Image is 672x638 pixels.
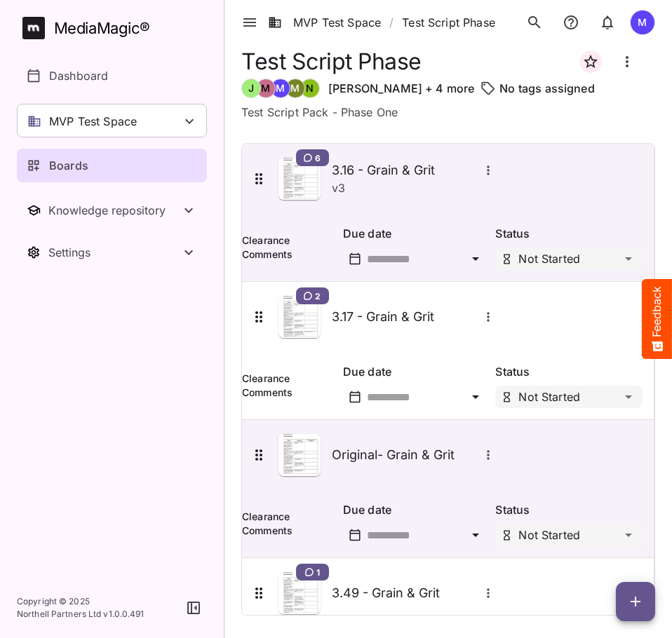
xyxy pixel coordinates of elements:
[479,308,497,326] button: More options for 3.17 - Grain & Grit
[315,290,321,301] span: 2
[332,447,479,463] h5: Original- Grain & Grit
[518,253,580,264] p: Not Started
[22,17,207,39] a: MediaMagic®
[495,225,643,242] p: Status
[17,194,207,227] nav: Knowledge repository
[343,225,490,242] p: Due date
[495,363,643,380] p: Status
[479,446,497,464] button: More options for Original- Grain & Grit
[610,45,644,79] button: Board more options
[495,501,643,518] p: Status
[332,162,479,179] h5: 3.16 - Grain & Grit
[285,79,305,98] div: M
[271,79,290,98] div: M
[17,608,145,620] p: Northell Partners Ltd v 1.0.0.491
[49,157,88,174] p: Boards
[499,80,594,97] p: No tags assigned
[328,80,474,97] p: [PERSON_NAME] + 4 more
[479,161,497,179] button: More options for 3.16 - Grain & Grit
[17,149,207,182] a: Boards
[557,8,585,36] button: notifications
[332,179,345,196] p: v 3
[256,79,276,98] div: M
[300,79,320,98] div: N
[316,566,320,578] span: 1
[518,391,580,402] p: Not Started
[48,245,180,259] div: Settings
[17,595,145,608] p: Copyright © 2025
[278,158,321,200] img: Asset Thumbnail
[315,152,321,163] span: 6
[343,501,490,518] p: Due date
[17,194,207,227] button: Toggle Knowledge repository
[332,585,479,602] h5: 3.49 - Grain & Grit
[17,236,207,269] button: Toggle Settings
[642,279,672,359] button: Feedback
[630,10,655,35] div: M
[278,296,321,338] img: Asset Thumbnail
[593,8,621,36] button: notifications
[17,236,207,269] nav: Settings
[278,434,321,476] img: Asset Thumbnail
[278,572,321,614] img: Asset Thumbnail
[389,14,394,31] span: /
[480,80,497,97] img: tag-outline.svg
[49,67,108,84] p: Dashboard
[479,584,497,602] button: More options for 3.49 - Grain & Grit
[518,529,580,541] p: Not Started
[48,203,180,217] div: Knowledge repository
[241,104,655,121] p: Test Script Pack - Phase One
[332,308,479,325] h5: 3.17 - Grain & Grit
[241,79,261,98] div: J
[241,48,422,74] h1: Test Script Phase
[54,17,150,40] div: MediaMagic ®
[343,363,490,380] p: Due date
[520,8,549,36] button: search
[49,113,137,130] p: MVP Test Space
[268,14,381,31] a: MVP Test Space
[17,59,207,93] a: Dashboard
